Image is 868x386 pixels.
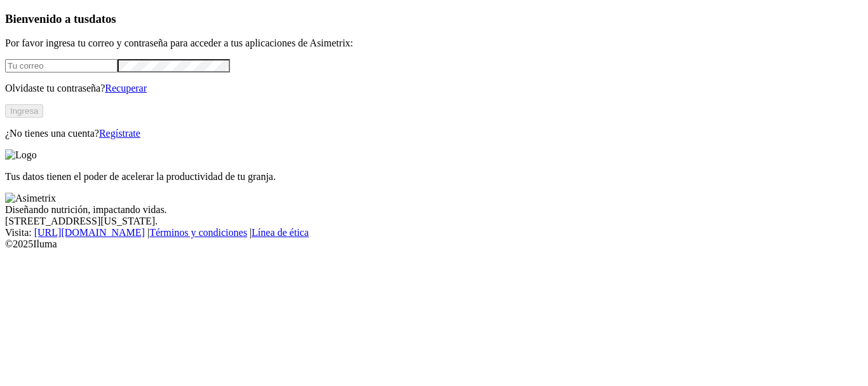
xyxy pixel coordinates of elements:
p: Olvidaste tu contraseña? [5,83,863,94]
p: Por favor ingresa tu correo y contraseña para acceder a tus aplicaciones de Asimetrix: [5,38,863,49]
button: Ingresa [5,104,43,118]
img: Logo [5,149,37,161]
a: Línea de ética [252,227,309,238]
h3: Bienvenido a tus [5,12,863,26]
div: © 2025 Iluma [5,238,863,250]
div: Diseñando nutrición, impactando vidas. [5,204,863,216]
span: datos [89,12,116,25]
p: Tus datos tienen el poder de acelerar la productividad de tu granja. [5,171,863,183]
a: Recuperar [105,83,147,93]
a: Términos y condiciones [149,227,247,238]
img: Asimetrix [5,193,56,204]
input: Tu correo [5,59,118,72]
div: [STREET_ADDRESS][US_STATE]. [5,216,863,227]
a: [URL][DOMAIN_NAME] [34,227,145,238]
p: ¿No tienes una cuenta? [5,128,863,139]
div: Visita : | | [5,227,863,238]
a: Regístrate [99,128,140,139]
